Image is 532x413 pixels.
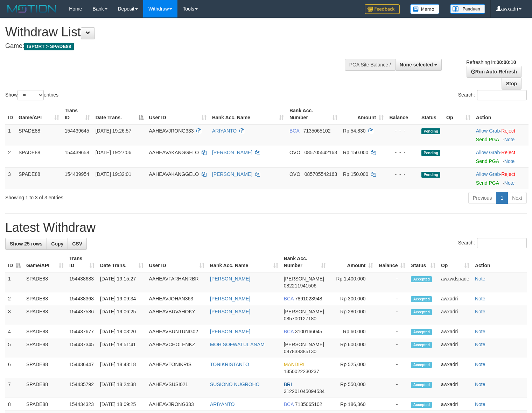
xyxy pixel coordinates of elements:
td: SPADE88 [16,146,62,168]
td: 2 [5,146,16,168]
th: Date Trans.: activate to sort column descending [93,104,146,124]
td: 3 [5,168,16,189]
span: OVO [289,171,300,177]
td: [DATE] 19:03:20 [97,325,146,338]
a: [PERSON_NAME] [210,309,250,314]
span: Copy 082211941506 to clipboard [284,283,316,289]
td: 3 [5,305,23,325]
td: Rp 60,000 [329,325,376,338]
a: MOH SOFWATUL ANAM [210,342,265,347]
th: Amount: activate to sort column ascending [329,252,376,272]
td: · [473,146,528,168]
a: Allow Grab [476,150,500,155]
a: Note [475,276,485,282]
a: Allow Grab [476,128,500,134]
td: 1 [5,272,23,292]
td: SPADE88 [23,325,66,338]
a: Stop [502,78,521,90]
td: [DATE] 18:24:38 [97,378,146,398]
span: Accepted [411,382,432,388]
a: Note [504,180,515,186]
span: ISPORT > SPADE88 [24,43,74,50]
span: Copy 085700127180 to clipboard [284,316,316,321]
a: Note [504,158,515,164]
td: 154437345 [66,338,97,358]
td: [DATE] 19:09:34 [97,292,146,305]
td: Rp 1,400,000 [329,272,376,292]
th: User ID: activate to sort column ascending [146,252,207,272]
div: - - - [389,171,416,178]
td: Rp 300,000 [329,292,376,305]
span: AAHEAVJRONG333 [149,128,194,134]
td: SPADE88 [23,358,66,378]
a: Note [475,342,485,347]
td: Rp 550,000 [329,378,376,398]
td: awxadri [438,325,472,338]
td: AAHEAVTONIKRIS [146,358,207,378]
a: [PERSON_NAME] [212,150,252,155]
td: AAHEAVCHOLENKZ [146,338,207,358]
th: Action [473,104,528,124]
div: Showing 1 to 3 of 3 entries [5,191,216,201]
th: Status [419,104,443,124]
td: SPADE88 [23,398,66,411]
a: [PERSON_NAME] [210,296,250,301]
td: 2 [5,292,23,305]
td: awxadri [438,292,472,305]
h4: Game: [5,43,348,50]
td: Rp 280,000 [329,305,376,325]
td: - [376,338,408,358]
span: [PERSON_NAME] [284,309,324,314]
th: Game/API: activate to sort column ascending [16,104,62,124]
span: None selected [400,62,433,67]
td: SPADE88 [23,272,66,292]
td: [DATE] 18:51:41 [97,338,146,358]
span: Rp 150.000 [343,171,368,177]
a: Next [507,192,527,204]
span: AAHEAVAKANGGELO [149,150,199,155]
td: 4 [5,325,23,338]
span: [PERSON_NAME] [284,276,324,282]
a: Reject [501,150,515,155]
td: · [473,168,528,189]
td: 154438683 [66,272,97,292]
span: Copy 1350022230237 to clipboard [284,369,319,374]
a: [PERSON_NAME] [212,171,252,177]
a: TONIKRISTANTO [210,362,249,367]
h1: Latest Withdraw [5,221,527,235]
h1: Withdraw List [5,25,348,39]
td: SPADE88 [23,292,66,305]
a: Note [475,296,485,301]
td: awxadri [438,305,472,325]
span: Copy 3100166045 to clipboard [295,329,322,334]
span: Copy 312201045094534 to clipboard [284,389,325,394]
span: Show 25 rows [10,241,42,247]
a: Note [475,382,485,387]
img: MOTION_logo.png [5,3,58,14]
span: BCA [289,128,299,134]
span: Rp 150.000 [343,150,368,155]
a: Allow Grab [476,171,500,177]
a: Previous [468,192,496,204]
label: Search: [458,90,527,100]
td: SPADE88 [23,338,66,358]
a: Reject [501,171,515,177]
td: AAHEAVJOHAN363 [146,292,207,305]
span: 154439954 [65,171,89,177]
button: None selected [395,59,442,71]
span: CSV [72,241,82,247]
a: Note [504,137,515,142]
td: 154437677 [66,325,97,338]
a: Reject [501,128,515,134]
th: Bank Acc. Name: activate to sort column ascending [209,104,287,124]
span: [DATE] 19:32:01 [96,171,131,177]
th: Bank Acc. Number: activate to sort column ascending [281,252,329,272]
span: Accepted [411,329,432,335]
a: Send PGA [476,137,499,142]
span: Copy [51,241,63,247]
td: 1 [5,124,16,146]
input: Search: [477,90,527,100]
th: ID [5,104,16,124]
th: User ID: activate to sort column ascending [146,104,209,124]
div: PGA Site Balance / [345,59,395,71]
